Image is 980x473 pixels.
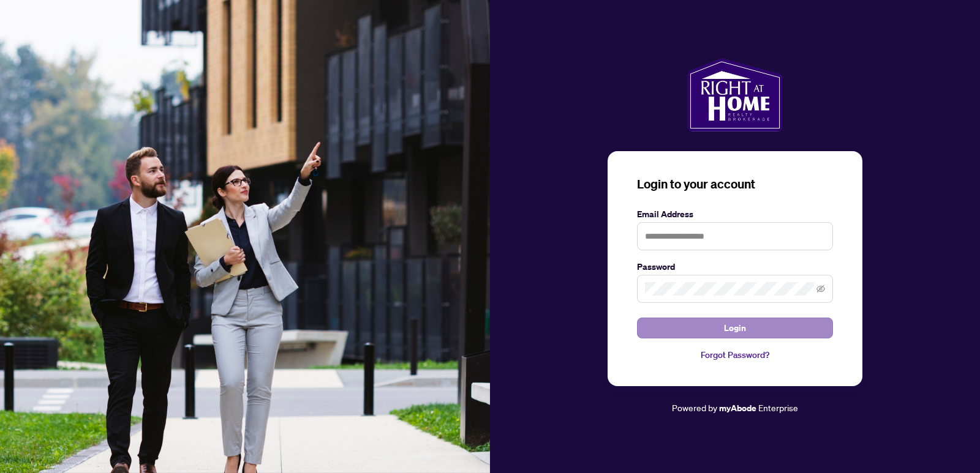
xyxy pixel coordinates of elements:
h3: Login to your account [637,176,833,193]
span: eye-invisible [816,285,825,293]
label: Password [637,260,833,274]
a: myAbode [719,401,756,415]
button: Login [637,318,833,338]
span: Enterprise [758,402,798,413]
span: Powered by [672,402,717,413]
a: Forgot Password? [637,348,833,362]
img: ma-logo [687,58,782,132]
span: Login [724,318,746,338]
label: Email Address [637,207,833,221]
